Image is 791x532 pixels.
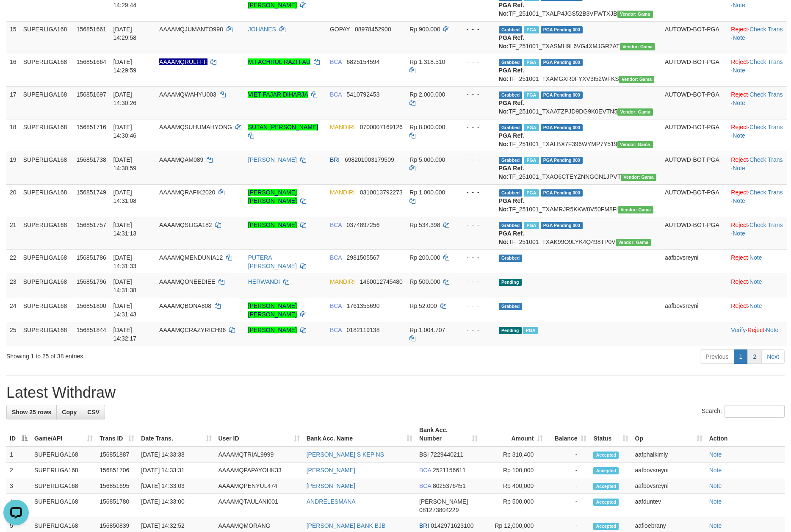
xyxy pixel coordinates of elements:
[20,152,73,184] td: SUPERLIGA168
[541,124,583,131] span: PGA Pending
[307,451,384,458] a: [PERSON_NAME] S KEP NS
[593,483,619,490] span: Accepted
[77,156,106,163] span: 156851738
[77,222,106,228] span: 156851757
[460,302,492,310] div: - - -
[750,26,783,33] a: Check Trans
[215,494,303,518] td: AAAAMQTAULANI001
[159,58,207,65] span: Nama rekening ada tanda titik/strip, harap diedit
[460,188,492,197] div: - - -
[706,422,785,446] th: Action
[113,156,137,172] span: [DATE] 14:30:59
[113,254,137,269] span: [DATE] 14:31:33
[248,327,297,333] a: [PERSON_NAME]
[20,119,73,152] td: SUPERLIGA168
[727,54,787,86] td: · ·
[541,157,583,164] span: PGA Pending
[6,322,20,346] td: 25
[727,119,787,152] td: · ·
[727,217,787,249] td: · ·
[6,119,20,152] td: 18
[460,58,492,66] div: - - -
[495,86,661,119] td: TF_251001_TXAATZPJD9DG9K0EVTN5
[96,494,138,518] td: 156851780
[6,446,31,463] td: 1
[499,222,523,229] span: Grabbed
[661,217,727,249] td: AUTOWD-BOT-PGA
[409,26,440,33] span: Rp 900.000
[618,206,653,213] span: Vendor URL: https://trx31.1velocity.biz
[6,184,20,217] td: 20
[460,221,492,229] div: - - -
[345,156,394,163] span: Copy 698201003179509 to clipboard
[159,222,212,228] span: AAAAMQSLIGA182
[750,254,762,261] a: Note
[77,302,106,309] span: 156851800
[727,152,787,184] td: · ·
[617,141,653,148] span: Vendor URL: https://trx31.1velocity.biz
[433,467,466,474] span: Copy 2521156611 to clipboard
[546,463,590,478] td: -
[138,478,215,494] td: [DATE] 14:33:03
[499,230,524,245] b: PGA Ref. No:
[593,467,619,474] span: Accepted
[499,2,524,17] b: PGA Ref. No:
[524,222,539,229] span: Marked by aafsoycanthlai
[709,451,722,458] a: Note
[113,124,137,139] span: [DATE] 14:30:46
[733,100,745,106] a: Note
[546,494,590,518] td: -
[433,482,466,489] span: Copy 8025376451 to clipboard
[499,279,522,286] span: Pending
[541,91,583,99] span: PGA Pending
[750,91,783,98] a: Check Trans
[460,253,492,262] div: - - -
[750,302,762,309] a: Note
[360,189,403,196] span: Copy 0310013792273 to clipboard
[499,100,524,115] b: PGA Ref. No:
[6,21,20,54] td: 15
[77,254,106,261] span: 156851786
[248,58,310,65] a: M.FACHRUL RAZI FAU
[248,278,280,285] a: HERWANDI
[159,302,211,309] span: AAAAMQBONA808
[460,277,492,286] div: - - -
[138,494,215,518] td: [DATE] 14:33:00
[731,302,748,309] a: Reject
[20,298,73,322] td: SUPERLIGA168
[138,463,215,478] td: [DATE] 14:33:31
[409,254,440,261] span: Rp 200.000
[632,422,706,446] th: Op: activate to sort column ascending
[495,184,661,217] td: TF_251001_TXAMRJR5KKW8V50FM8FI
[616,239,651,246] span: Vendor URL: https://trx31.1velocity.biz
[499,327,522,334] span: Pending
[499,189,523,197] span: Grabbed
[541,26,583,33] span: PGA Pending
[750,189,783,196] a: Check Trans
[31,446,96,463] td: SUPERLIGA168
[159,278,215,285] span: AAAAMQONEEDIEE
[159,26,223,33] span: AAAAMQJUMANTO998
[661,152,727,184] td: AUTOWD-BOT-PGA
[733,2,745,8] a: Note
[709,498,722,505] a: Note
[727,86,787,119] td: · ·
[661,54,727,86] td: AUTOWD-BOT-PGA
[96,446,138,463] td: 156851887
[20,249,73,274] td: SUPERLIGA168
[138,422,215,446] th: Date Trans.: activate to sort column ascending
[409,222,440,228] span: Rp 534.398
[248,156,297,163] a: [PERSON_NAME]
[750,124,783,130] a: Check Trans
[77,58,106,65] span: 156851664
[248,302,297,318] a: [PERSON_NAME] [PERSON_NAME]
[20,217,73,249] td: SUPERLIGA168
[499,34,524,50] b: PGA Ref. No:
[6,384,785,401] h1: Latest Withdraw
[495,119,661,152] td: TF_251001_TXALBX7F396WYMP7Y519
[215,422,303,446] th: User ID: activate to sort column ascending
[731,124,748,130] a: Reject
[20,54,73,86] td: SUPERLIGA168
[360,124,403,130] span: Copy 0700007169126 to clipboard
[733,132,745,139] a: Note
